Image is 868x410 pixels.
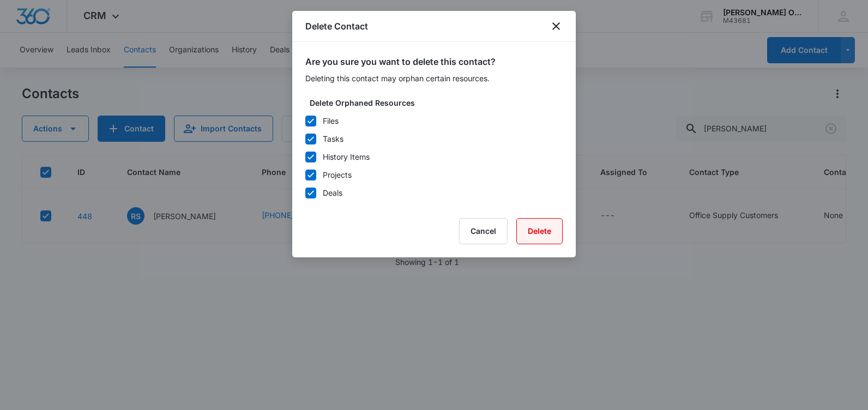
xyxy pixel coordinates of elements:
[305,55,563,68] h2: Are you sure you want to delete this contact?
[323,169,352,180] div: Projects
[516,218,563,244] button: Delete
[305,20,368,33] h1: Delete Contact
[323,151,370,162] div: History Items
[305,73,563,84] p: Deleting this contact may orphan certain resources.
[323,187,342,198] div: Deals
[550,20,563,33] button: close
[323,133,343,144] div: Tasks
[310,97,567,108] label: Delete Orphaned Resources
[459,218,508,244] button: Cancel
[323,115,339,126] div: Files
